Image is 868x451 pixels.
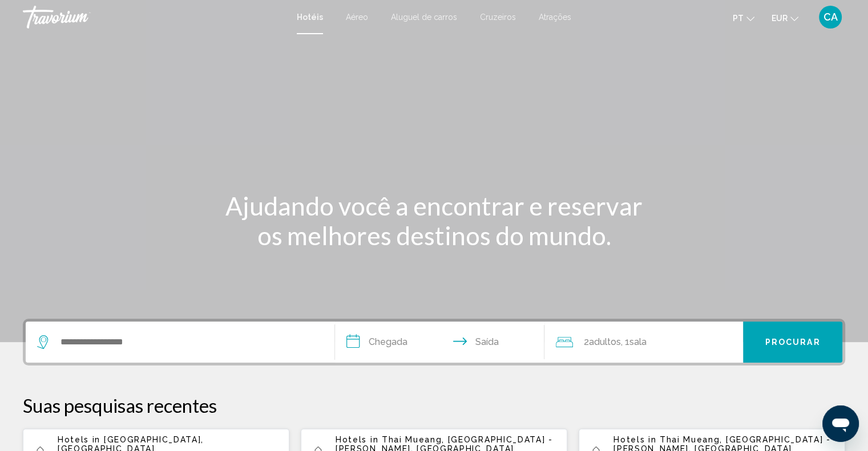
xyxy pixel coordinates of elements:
button: Travelers: 2 adults, 0 children [544,322,743,363]
a: Cruzeiros [480,13,516,22]
span: 2 [583,334,620,350]
span: Hotels in [613,435,656,444]
div: Search widget [26,322,842,363]
span: CA [823,11,838,23]
span: EUR [772,14,788,23]
button: Change language [733,10,754,26]
h1: Ajudando você a encontrar e reservar os melhores destinos do mundo. [220,191,648,250]
span: pt [733,14,744,23]
p: Suas pesquisas recentes [23,394,845,417]
a: Atrações [539,13,571,22]
span: Hotels in [336,435,378,444]
span: Procurar [765,338,821,347]
span: , 1 [620,334,646,350]
span: Hotels in [58,435,100,444]
button: User Menu [815,5,845,29]
a: Travorium [23,6,285,29]
a: Hotéis [297,13,323,22]
a: Aéreo [346,13,368,22]
span: Adultos [588,336,620,347]
span: Sala [629,336,646,347]
button: Check in and out dates [335,322,545,363]
iframe: Botão para abrir a janela de mensagens [822,405,859,442]
button: Change currency [772,10,798,26]
button: Procurar [743,322,842,363]
a: Aluguel de carros [391,13,457,22]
